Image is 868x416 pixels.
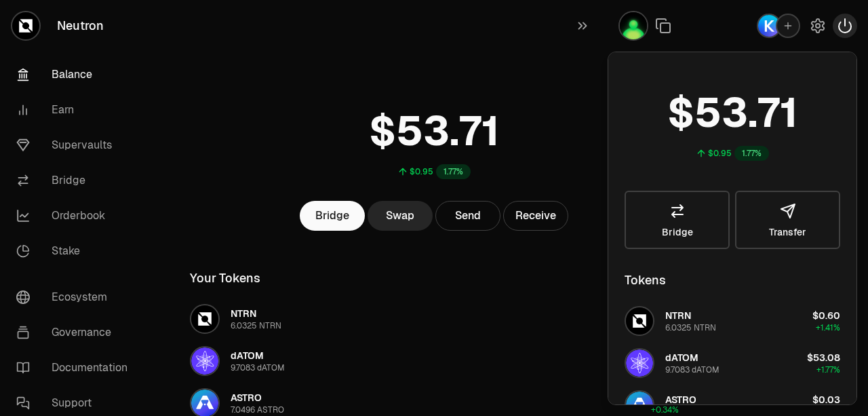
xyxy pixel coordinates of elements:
[182,299,687,339] button: NTRN LogoNTRN6.0325 NTRN$0.60+1.41%
[231,349,264,362] span: dATOM
[5,350,146,385] a: Documentation
[812,309,840,322] span: $0.60
[665,394,696,406] span: ASTRO
[191,305,218,333] img: NTRN Logo
[734,146,769,161] div: 1.77%
[5,233,146,269] a: Stake
[769,227,806,237] span: Transfer
[618,11,648,41] button: EHW op LEDGER
[231,320,281,331] div: 6.0325 NTRN
[231,404,284,415] div: 7.0496 ASTRO
[625,191,730,249] a: Bridge
[616,343,848,383] button: dATOM LogodATOM9.7083 dATOM$53.08+1.77%
[182,341,687,381] button: dATOM LogodATOM9.7083 dATOM$53.08+1.77%
[5,280,146,315] a: Ecosystem
[616,301,848,341] button: NTRN LogoNTRN6.0325 NTRN$0.60+1.41%
[5,315,146,350] a: Governance
[812,394,840,406] span: $0.03
[190,269,260,288] div: Your Tokens
[231,362,285,373] div: 9.7083 dATOM
[503,201,568,231] button: Receive
[5,128,146,163] a: Supervaults
[807,352,840,364] span: $53.08
[436,164,471,179] div: 1.77%
[665,364,719,375] div: 9.7083 dATOM
[5,198,146,233] a: Orderbook
[758,15,780,37] img: Keplr
[662,227,693,237] span: Bridge
[620,12,647,39] img: EHW op LEDGER
[625,271,666,290] div: Tokens
[5,57,146,92] a: Balance
[435,201,500,231] button: Send
[816,322,840,333] span: +1.41%
[626,349,653,377] img: dATOM Logo
[757,14,800,38] button: Keplr
[626,307,653,335] img: NTRN Logo
[708,148,732,159] div: $0.95
[665,322,716,333] div: 6.0325 NTRN
[735,191,840,249] button: Transfer
[368,201,433,231] a: Swap
[410,166,433,177] div: $0.95
[665,309,691,322] span: NTRN
[231,392,262,404] span: ASTRO
[300,201,365,231] a: Bridge
[5,92,146,128] a: Earn
[5,163,146,198] a: Bridge
[191,347,218,375] img: dATOM Logo
[816,364,840,375] span: +1.77%
[231,307,256,320] span: NTRN
[665,352,698,364] span: dATOM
